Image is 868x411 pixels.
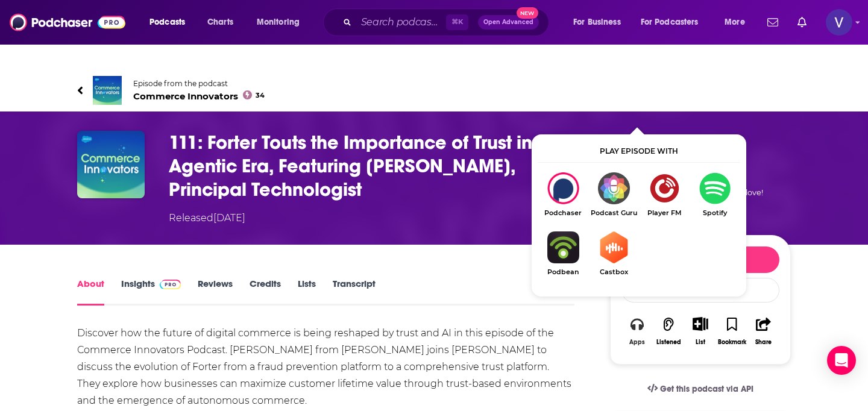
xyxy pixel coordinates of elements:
button: Bookmark [716,309,747,353]
img: Commerce Innovators [93,76,122,105]
a: PodbeanPodbean [538,231,588,276]
button: Show More Button [688,317,712,330]
div: Released [DATE] [169,211,245,225]
div: List [696,338,705,346]
a: Commerce InnovatorsEpisode from the podcastCommerce Innovators34 [77,76,791,105]
span: Podchaser [538,209,588,217]
span: Logged in as victoria.wilson [826,9,852,36]
span: ⌘ K [446,14,468,30]
button: Share [748,309,779,353]
a: Player FMPlayer FM [639,172,690,217]
img: Podchaser Pro [160,280,181,289]
img: 111: Forter Touts the Importance of Trust in the Agentic Era, Featuring Doriel Abrahams, Principa... [77,131,145,198]
img: User Profile [826,9,852,36]
a: Podcast GuruPodcast Guru [588,172,639,217]
a: SpotifySpotify [690,172,740,217]
img: Podchaser - Follow, Share and Rate Podcasts [10,11,125,34]
span: Podbean [538,268,588,276]
span: Podcasts [149,14,185,31]
div: Bookmark [718,339,746,346]
div: Play episode with [538,140,740,163]
h1: 111: Forter Touts the Importance of Trust in the Agentic Era, Featuring Doriel Abrahams, Principa... [169,131,591,201]
a: Transcript [333,278,376,306]
span: Get this podcast via API [660,384,753,394]
button: Show profile menu [826,9,852,36]
button: open menu [716,13,760,32]
span: Charts [207,14,233,31]
span: For Podcasters [641,14,699,31]
a: CastboxCastbox [588,231,639,276]
span: Player FM [639,209,690,217]
span: Commerce Innovators [133,90,265,102]
button: open menu [565,13,636,32]
a: Get this podcast via API [638,374,763,404]
div: Listened [656,339,681,346]
a: Lists [298,278,316,306]
div: 111: Forter Touts the Importance of Trust in the Agentic Era, Featuring Doriel Abrahams, Principa... [538,172,588,217]
span: Open Advanced [483,19,533,25]
a: Reviews [198,278,233,306]
input: Search podcasts, credits, & more... [356,13,446,32]
div: Share [755,339,772,346]
span: Castbox [588,268,639,276]
span: Podcast Guru [588,209,639,217]
span: Spotify [690,209,740,217]
a: Charts [200,13,241,32]
div: Open Intercom Messenger [827,346,856,375]
button: open menu [633,13,716,32]
a: Show notifications dropdown [793,12,811,33]
a: Credits [250,278,281,306]
a: About [77,278,104,306]
button: open menu [141,13,201,32]
button: Apps [621,309,653,353]
span: Monitoring [257,14,300,31]
span: For Business [573,14,621,31]
div: Apps [629,339,645,346]
a: InsightsPodchaser Pro [121,278,181,306]
span: Episode from the podcast [133,79,265,88]
button: open menu [248,13,315,32]
span: More [725,14,745,31]
a: Show notifications dropdown [763,12,783,33]
button: Listened [653,309,684,353]
span: 34 [256,93,265,98]
button: Open AdvancedNew [478,15,539,30]
span: New [517,7,538,19]
div: Search podcasts, credits, & more... [335,8,561,36]
div: Show More ButtonList [685,309,716,353]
